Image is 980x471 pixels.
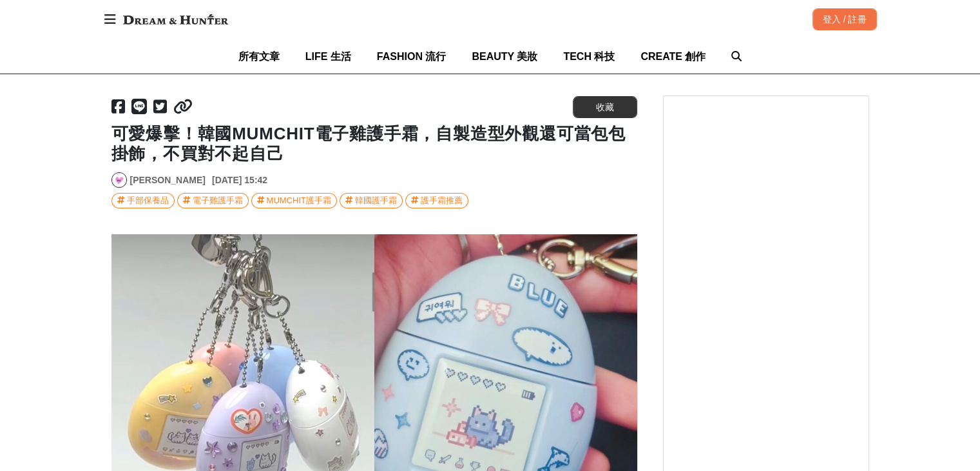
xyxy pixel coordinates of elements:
a: 所有文章 [238,39,280,74]
a: LIFE 生活 [305,39,351,74]
div: 護手霜推薦 [421,194,463,208]
a: [PERSON_NAME] [130,174,206,187]
img: Dream & Hunter [117,8,235,31]
button: 收藏 [573,96,637,118]
span: BEAUTY 美妝 [472,51,537,62]
a: Avatar [111,172,127,188]
a: 電子雞護手霜 [177,193,249,208]
span: TECH 科技 [563,51,615,62]
a: BEAUTY 美妝 [472,39,537,74]
span: 所有文章 [238,51,280,62]
div: 韓國護手霜 [355,194,397,208]
span: LIFE 生活 [305,51,351,62]
a: 手部保養品 [111,193,175,208]
div: 登入 / 註冊 [812,8,877,30]
span: CREATE 創作 [640,51,706,62]
h1: 可愛爆擊！韓國MUMCHIT電子雞護手霜，自製造型外觀還可當包包掛飾，不買對不起自己 [111,124,637,164]
span: FASHION 流行 [377,51,447,62]
a: FASHION 流行 [377,39,447,74]
a: CREATE 創作 [640,39,706,74]
a: 韓國護手霜 [340,193,403,208]
a: TECH 科技 [563,39,615,74]
div: [DATE] 15:42 [212,174,267,187]
img: Avatar [112,173,126,187]
div: MUMCHIT護手霜 [267,194,331,208]
div: 電子雞護手霜 [193,194,243,208]
a: MUMCHIT護手霜 [251,193,337,208]
a: 護手霜推薦 [405,193,468,208]
div: 手部保養品 [127,194,169,208]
